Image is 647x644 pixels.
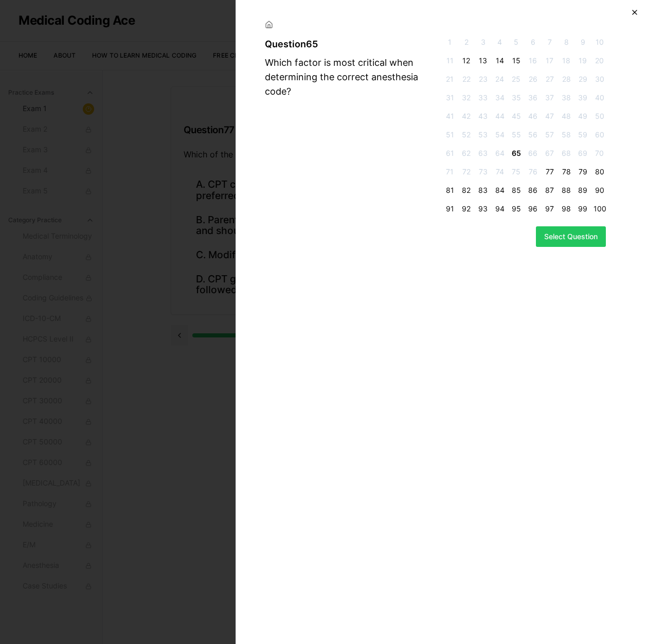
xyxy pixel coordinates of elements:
[510,93,523,103] span: 35
[493,111,506,121] span: 44
[493,185,506,195] span: 84
[577,37,589,47] span: 9
[460,185,473,195] span: 82
[477,37,489,47] span: 3
[560,74,572,84] span: 28
[577,74,589,84] span: 29
[460,37,473,47] span: 2
[536,226,606,247] button: Select Question
[544,185,556,195] span: 87
[493,93,506,103] span: 34
[493,74,506,84] span: 24
[594,204,606,214] span: 100
[560,130,572,140] span: 58
[544,167,556,177] span: 77
[443,74,456,84] span: 21
[460,167,473,177] span: 72
[477,56,489,66] span: 13
[527,74,539,84] span: 26
[443,204,456,214] span: 91
[460,74,473,84] span: 22
[477,130,489,140] span: 53
[560,204,572,214] span: 98
[493,37,506,47] span: 4
[460,111,473,121] span: 42
[460,130,473,140] span: 52
[265,37,439,51] div: Question 65
[594,56,606,66] span: 20
[577,56,589,66] span: 19
[544,37,556,47] span: 7
[493,130,506,140] span: 54
[577,167,589,177] span: 79
[443,148,456,158] span: 61
[527,130,539,140] span: 56
[510,204,523,214] span: 95
[577,204,589,214] span: 99
[527,167,539,177] span: 76
[510,167,523,177] span: 75
[477,148,489,158] span: 63
[577,148,589,158] span: 69
[560,148,572,158] span: 68
[560,167,572,177] span: 78
[510,185,523,195] span: 85
[527,148,539,158] span: 66
[477,167,489,177] span: 73
[560,93,572,103] span: 38
[493,56,506,66] span: 14
[460,93,473,103] span: 32
[493,148,506,158] span: 64
[560,111,572,121] span: 48
[577,111,589,121] span: 49
[544,111,556,121] span: 47
[443,185,456,195] span: 81
[265,56,439,99] div: Which factor is most critical when determining the correct anesthesia code?
[527,56,539,66] span: 16
[460,56,473,66] span: 12
[443,111,456,121] span: 41
[594,148,606,158] span: 70
[594,185,606,195] span: 90
[527,93,539,103] span: 36
[477,185,489,195] span: 83
[477,111,489,121] span: 43
[544,56,556,66] span: 17
[510,56,523,66] span: 15
[493,204,506,214] span: 94
[594,93,606,103] span: 40
[510,111,523,121] span: 45
[594,74,606,84] span: 30
[594,167,606,177] span: 80
[577,185,589,195] span: 89
[510,148,523,158] span: 65
[443,37,456,47] span: 1
[544,93,556,103] span: 37
[443,93,456,103] span: 31
[594,37,606,47] span: 10
[510,130,523,140] span: 55
[544,74,556,84] span: 27
[577,130,589,140] span: 59
[460,204,473,214] span: 92
[594,130,606,140] span: 60
[510,74,523,84] span: 25
[493,167,506,177] span: 74
[527,111,539,121] span: 46
[544,204,556,214] span: 97
[527,204,539,214] span: 96
[544,130,556,140] span: 57
[577,93,589,103] span: 39
[527,37,539,47] span: 6
[443,167,456,177] span: 71
[527,185,539,195] span: 86
[477,74,489,84] span: 23
[443,130,456,140] span: 51
[594,111,606,121] span: 50
[510,37,523,47] span: 5
[460,148,473,158] span: 62
[560,56,572,66] span: 18
[560,185,572,195] span: 88
[544,148,556,158] span: 67
[560,37,572,47] span: 8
